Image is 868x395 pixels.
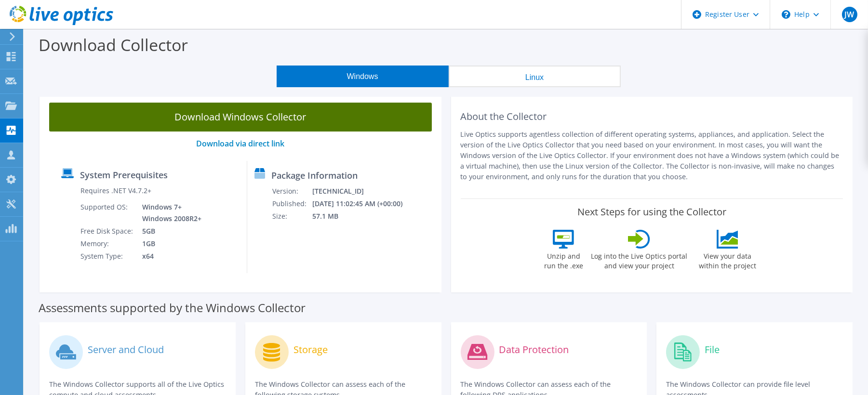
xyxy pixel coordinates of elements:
td: [TECHNICAL_ID] [312,185,415,197]
td: Version: [272,185,312,197]
td: 57.1 MB [312,210,415,223]
h2: About the Collector [461,111,843,122]
td: Free Disk Space: [80,225,135,237]
label: Data Protection [499,345,569,355]
label: Log into the Live Optics portal and view your project [590,249,688,271]
a: Download via direct link [196,138,284,149]
label: Assessments supported by the Windows Collector [39,303,306,313]
td: Windows 7+ Windows 2008R2+ [135,201,203,225]
label: Storage [294,345,328,355]
td: Size: [272,210,312,223]
a: Download Windows Collector [49,103,432,132]
td: 1GB [135,237,203,250]
td: [DATE] 11:02:45 AM (+00:00) [312,197,415,210]
label: File [705,345,720,355]
svg: \n [782,10,790,19]
label: Requires .NET V4.7.2+ [80,186,151,196]
td: Published: [272,197,312,210]
td: Supported OS: [80,201,135,225]
td: 5GB [135,225,203,237]
span: JW [842,7,857,22]
label: Server and Cloud [88,345,164,355]
label: Next Steps for using the Collector [577,206,726,218]
button: Linux [449,66,621,87]
td: x64 [135,250,203,263]
td: System Type: [80,250,135,263]
button: Windows [277,66,449,87]
label: Download Collector [39,34,188,56]
label: Unzip and run the .exe [541,249,586,271]
p: Live Optics supports agentless collection of different operating systems, appliances, and applica... [461,129,843,182]
label: View your data within the project [693,249,762,271]
td: Memory: [80,237,135,250]
label: System Prerequisites [80,170,168,180]
label: Package Information [271,171,358,180]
